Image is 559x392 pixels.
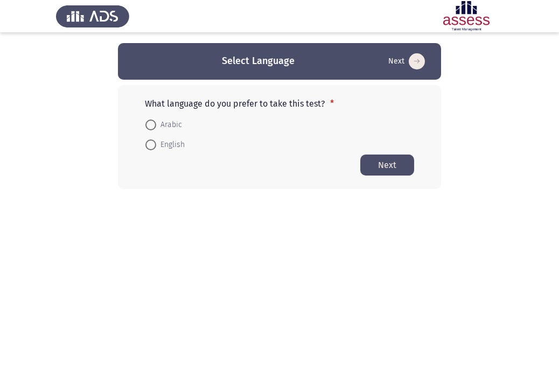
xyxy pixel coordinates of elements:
[156,118,182,131] span: Arabic
[385,53,428,70] button: Start assessment
[430,1,503,31] img: Assessment logo of Potentiality Assessment
[360,155,414,176] button: Start assessment
[145,99,414,109] p: What language do you prefer to take this test?
[222,54,295,68] h3: Select Language
[56,1,129,31] img: Assess Talent Management logo
[156,138,185,151] span: English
